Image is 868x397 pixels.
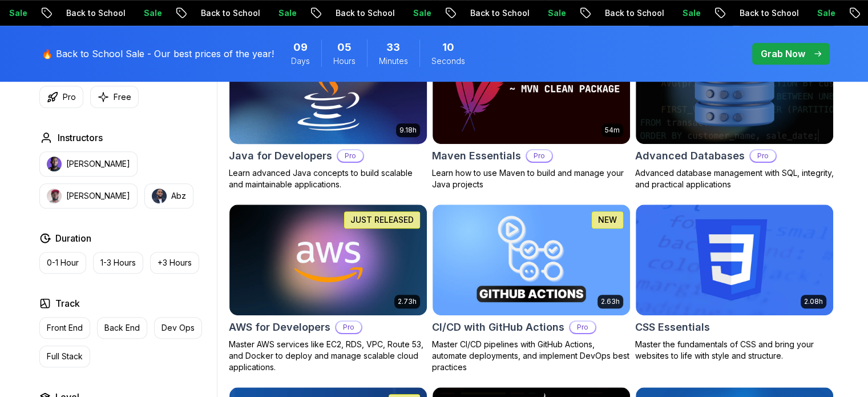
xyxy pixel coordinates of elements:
button: Pro [39,86,83,108]
p: 2.08h [804,297,823,306]
img: instructor img [152,189,167,203]
span: 10 Seconds [442,39,454,55]
p: Free [114,91,131,103]
p: Back to School [534,7,611,19]
p: Sale [611,7,648,19]
h2: CI/CD with GitHub Actions [432,319,564,335]
a: Advanced Databases cardAdvanced DatabasesProAdvanced database management with SQL, integrity, and... [635,33,834,191]
p: Master AWS services like EC2, RDS, VPC, Route 53, and Docker to deploy and manage scalable cloud ... [229,339,427,373]
p: Sale [72,7,109,19]
p: Back End [104,322,140,334]
img: instructor img [47,157,62,171]
p: Pro [750,150,776,162]
a: AWS for Developers card2.73hJUST RELEASEDAWS for DevelopersProMaster AWS services like EC2, RDS, ... [229,204,427,373]
p: 1-3 Hours [100,257,136,268]
p: Sale [207,7,244,19]
span: 9 Days [293,39,308,55]
p: [PERSON_NAME] [66,158,130,170]
p: Back to School [399,7,477,19]
img: Maven Essentials card [433,34,630,145]
p: Dev Ops [162,322,195,334]
button: Free [90,86,139,108]
h2: Java for Developers [229,148,332,164]
p: JUST RELEASED [350,214,414,226]
p: Master the fundamentals of CSS and bring your websites to life with style and structure. [635,339,834,362]
p: Back to School [668,7,746,19]
span: Days [291,55,310,67]
p: Back to School [264,7,342,19]
p: Pro [63,91,76,103]
button: 1-3 Hours [93,252,143,274]
button: Dev Ops [154,317,202,339]
span: 5 Hours [337,39,352,55]
p: 2.63h [601,297,620,306]
p: Master CI/CD pipelines with GitHub Actions, automate deployments, and implement DevOps best pract... [432,339,631,373]
h2: Maven Essentials [432,148,521,164]
p: Grab Now [761,47,805,61]
p: NEW [598,214,617,226]
p: Pro [336,322,361,333]
p: Full Stack [47,351,83,362]
button: instructor img[PERSON_NAME] [39,151,138,177]
span: Minutes [379,55,408,67]
p: Pro [570,322,595,333]
p: 🔥 Back to School Sale - Our best prices of the year! [42,47,274,61]
p: Advanced database management with SQL, integrity, and practical applications [635,167,834,190]
p: Learn advanced Java concepts to build scalable and maintainable applications. [229,167,427,190]
p: +3 Hours [158,257,192,268]
p: [PERSON_NAME] [66,190,130,202]
h2: Track [55,296,80,310]
button: instructor img[PERSON_NAME] [39,183,138,208]
p: Abz [171,190,186,202]
a: CI/CD with GitHub Actions card2.63hNEWCI/CD with GitHub ActionsProMaster CI/CD pipelines with Git... [432,204,631,373]
p: Sale [477,7,513,19]
p: Learn how to use Maven to build and manage your Java projects [432,167,631,190]
img: AWS for Developers card [229,204,427,315]
h2: Instructors [58,131,103,145]
p: Sale [746,7,782,19]
a: Java for Developers card9.18hJava for DevelopersProLearn advanced Java concepts to build scalable... [229,33,427,191]
img: Java for Developers card [224,31,431,147]
a: CSS Essentials card2.08hCSS EssentialsMaster the fundamentals of CSS and bring your websites to l... [635,204,834,362]
p: Sale [342,7,378,19]
img: Advanced Databases card [636,34,833,145]
span: Seconds [431,55,465,67]
button: Full Stack [39,346,90,367]
h2: AWS for Developers [229,319,330,335]
p: 0-1 Hour [47,257,79,268]
span: Hours [333,55,356,67]
p: Back to School [130,7,207,19]
img: CI/CD with GitHub Actions card [433,204,630,315]
p: Front End [47,322,83,334]
button: Front End [39,317,90,339]
p: 2.73h [398,297,417,306]
h2: Duration [55,231,91,245]
span: 33 Minutes [386,39,400,55]
p: 9.18h [399,126,417,135]
button: Back End [97,317,147,339]
h2: Advanced Databases [635,148,745,164]
img: CSS Essentials card [636,204,833,315]
button: 0-1 Hour [39,252,86,274]
p: 54m [605,126,620,135]
button: +3 Hours [150,252,199,274]
p: Pro [527,150,552,162]
p: Pro [338,150,363,162]
h2: CSS Essentials [635,319,710,335]
img: instructor img [47,189,62,203]
a: Maven Essentials card54mMaven EssentialsProLearn how to use Maven to build and manage your Java p... [432,33,631,191]
button: instructor imgAbz [144,183,193,208]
